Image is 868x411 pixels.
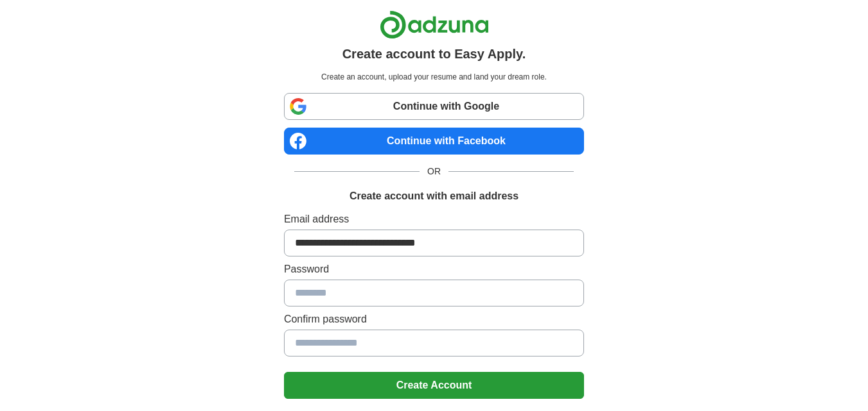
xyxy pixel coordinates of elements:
a: Continue with Facebook [284,128,584,155]
img: Adzuna logo [380,10,489,39]
label: Password [284,262,584,277]
label: Email address [284,212,584,227]
p: Create an account, upload your resume and land your dream role. [287,71,581,83]
h1: Create account to Easy Apply. [342,44,526,63]
button: Create Account [284,372,584,399]
h1: Create account with email address [350,189,518,204]
span: OR [420,165,448,178]
a: Continue with Google [284,93,584,120]
label: Confirm password [284,312,584,327]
